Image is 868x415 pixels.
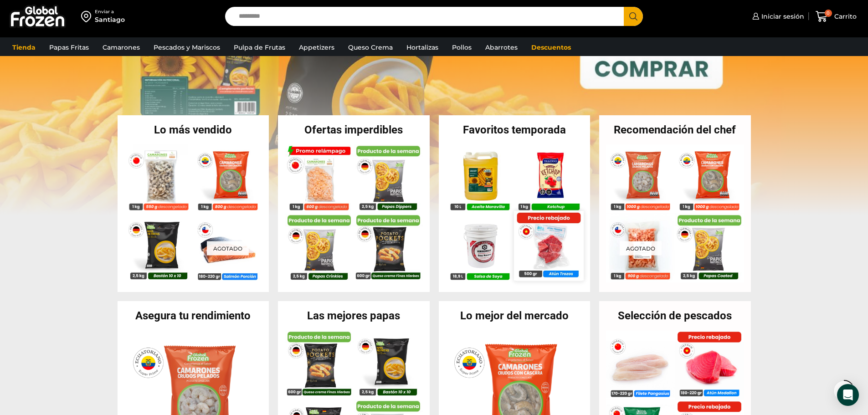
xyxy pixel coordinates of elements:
a: Abarrotes [481,39,522,56]
div: Open Intercom Messenger [837,384,859,406]
h2: Ofertas imperdibles [278,124,430,135]
h2: Lo mejor del mercado [439,310,591,321]
span: Carrito [832,12,857,21]
a: Pulpa de Frutas [229,39,290,56]
div: Santiago [95,15,125,24]
a: Descuentos [527,39,575,56]
a: Appetizers [294,39,339,56]
h2: Recomendación del chef [599,124,751,135]
div: Enviar a [95,9,125,15]
h2: Lo más vendido [118,124,269,135]
h2: Las mejores papas [278,310,430,321]
h2: Selección de pescados [599,310,751,321]
p: Agotado [620,241,662,256]
img: address-field-icon.svg [81,9,95,24]
button: Search button [624,7,643,26]
a: Queso Crema [344,39,397,56]
p: Agotado [206,241,248,256]
h2: Favoritos temporada [439,124,591,135]
h2: Asegura tu rendimiento [118,310,269,321]
span: 0 [825,10,832,17]
a: 0 Carrito [813,6,859,27]
a: Tienda [8,39,40,56]
a: Pollos [447,39,476,56]
span: Iniciar sesión [759,12,804,21]
a: Iniciar sesión [750,7,804,26]
a: Pescados y Mariscos [149,39,225,56]
a: Hortalizas [402,39,443,56]
a: Camarones [98,39,144,56]
a: Papas Fritas [45,39,93,56]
